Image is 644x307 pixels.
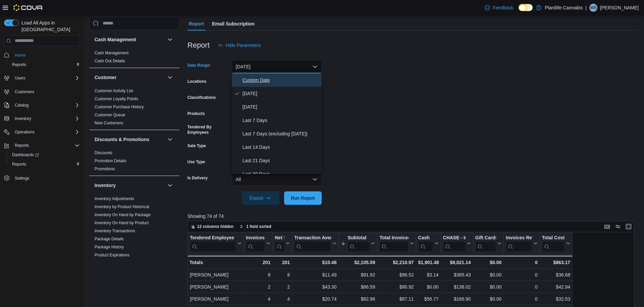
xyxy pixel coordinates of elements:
label: Is Delivery [187,175,208,181]
button: Display options [614,223,622,231]
div: Invoices Sold [246,235,265,252]
div: $87.11 [379,295,414,303]
button: Total Invoiced [379,235,414,252]
span: Last 7 Days [243,116,319,124]
button: Total Cost [542,235,570,252]
button: Invoices Sold [246,235,270,252]
span: Reports [9,61,80,69]
div: Gift Card Sales [475,235,496,252]
div: 201 [275,258,290,266]
label: Sale Type [187,143,206,148]
button: Gift Cards [475,235,501,252]
a: Dashboards [9,151,42,159]
button: Run Report [284,191,322,205]
label: Use Type [187,159,205,165]
div: $1,901.48 [418,258,438,266]
a: Product Expirations [95,253,129,257]
span: Settings [15,176,29,181]
div: $9,021.14 [443,258,471,266]
div: 4 [275,295,290,303]
button: Inventory [95,182,165,189]
a: Inventory On Hand by Product [95,221,149,225]
a: Cash Out Details [95,59,125,63]
span: Report [189,17,204,30]
div: Gift Cards [475,235,496,241]
a: Home [12,51,28,59]
div: [PERSON_NAME] [190,295,241,303]
span: Last 7 Days (excluding [DATE]) [243,130,319,138]
div: $138.02 [443,283,471,291]
a: Feedback [482,1,516,14]
span: Inventory On Hand by Package [95,212,151,218]
div: $2,210.97 [379,258,414,266]
span: Catalog [15,103,29,108]
label: Products [187,111,205,116]
span: 12 columns hidden [197,224,234,229]
h3: Cash Management [95,36,136,43]
span: Users [15,75,25,81]
a: Settings [12,174,32,182]
a: New Customers [95,121,123,125]
div: $42.94 [542,283,570,291]
div: 0 [506,283,537,291]
span: Reports [15,143,29,148]
button: All [232,173,322,186]
span: Product Expirations [95,252,129,258]
span: Run Report [291,195,315,201]
a: Dashboards [7,150,83,160]
button: Catalog [1,101,83,110]
span: Feedback [493,4,513,11]
div: $32.53 [542,295,570,303]
div: Transaction Average [294,235,331,241]
div: Tendered Employee [190,235,236,241]
span: Customer Loyalty Points [95,96,138,102]
a: Customer Purchase History [95,105,144,109]
input: Dark Mode [519,4,533,11]
div: $36.68 [542,271,570,279]
div: 2 [246,283,270,291]
div: Net Sold [275,235,284,241]
div: Invoices Sold [246,235,265,241]
div: Cash [418,235,433,241]
span: Load All Apps in [GEOGRAPHIC_DATA] [19,19,80,33]
a: Inventory Adjustments [95,196,134,201]
div: Subtotal [347,235,370,241]
button: Inventory [166,181,174,189]
h3: Discounts & Promotions [95,136,149,143]
button: Customers [1,87,83,97]
span: Package Details [95,236,124,242]
button: Hide Parameters [215,39,264,52]
span: Operations [12,128,80,136]
button: Transaction Average [294,235,336,252]
p: | [585,4,587,12]
div: $11.49 [294,271,336,279]
button: Users [1,73,83,83]
button: Settings [1,173,83,183]
span: Users [12,74,80,82]
span: Last 30 Days [243,170,319,178]
label: Date Range [187,63,211,68]
button: Operations [12,128,37,136]
button: Inventory [12,115,34,123]
button: Export [242,191,279,205]
button: [DATE] [232,60,322,73]
div: Discounts & Promotions [89,149,179,176]
div: [PERSON_NAME] [190,283,241,291]
p: Showing 74 of 74 [187,213,639,220]
div: Select listbox [232,73,322,174]
div: Cash [418,235,433,252]
span: Inventory [15,116,31,121]
div: $0.00 [418,283,438,291]
div: $0.00 [475,283,501,291]
button: Operations [1,127,83,137]
div: 2 [275,283,290,291]
div: $96.52 [379,271,414,279]
div: 4 [246,295,270,303]
div: $0.00 [475,295,501,303]
div: Inventory [89,195,179,286]
button: Reports [7,160,83,169]
div: 0 [506,258,537,266]
span: Custom Date [243,76,319,84]
button: Discounts & Promotions [95,136,165,143]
